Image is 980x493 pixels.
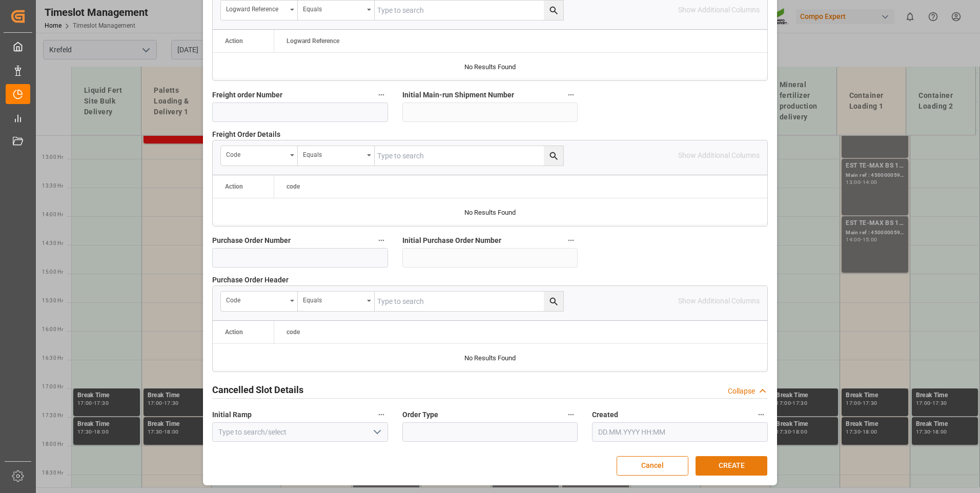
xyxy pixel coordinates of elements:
[375,292,563,311] input: Type to search
[226,293,287,305] div: code
[226,148,287,159] div: code
[303,2,363,14] div: Equals
[225,183,243,190] div: Action
[564,234,578,247] button: Initial Purchase Order Number
[303,148,363,159] div: Equals
[375,1,563,20] input: Type to search
[212,129,280,140] span: Freight Order Details
[212,383,303,397] h2: Cancelled Slot Details
[287,37,339,45] span: Logward Reference
[221,292,298,311] button: open menu
[564,408,578,421] button: Order Type
[592,422,768,442] input: DD.MM.YYYY HH:MM
[303,293,363,305] div: Equals
[225,328,243,336] div: Action
[221,1,298,20] button: open menu
[212,235,291,246] span: Purchase Order Number
[375,408,388,421] button: Initial Ramp
[544,1,563,20] button: search button
[212,409,252,420] span: Initial Ramp
[369,424,384,440] button: open menu
[221,146,298,166] button: open menu
[544,146,563,166] button: search button
[212,90,282,100] span: Freight order Number
[212,275,289,285] span: Purchase Order Header
[544,292,563,311] button: search button
[298,292,375,311] button: open menu
[754,408,768,421] button: Created
[375,146,563,166] input: Type to search
[402,409,438,420] span: Order Type
[225,37,243,45] div: Action
[592,409,618,420] span: Created
[617,456,688,476] button: Cancel
[298,1,375,20] button: open menu
[287,328,300,336] span: code
[564,88,578,101] button: Initial Main-run Shipment Number
[696,456,767,476] button: CREATE
[728,386,755,397] div: Collapse
[287,183,300,190] span: code
[212,422,388,442] input: Type to search/select
[402,235,501,246] span: Initial Purchase Order Number
[402,90,514,100] span: Initial Main-run Shipment Number
[375,234,388,247] button: Purchase Order Number
[226,2,287,14] div: Logward Reference
[375,88,388,101] button: Freight order Number
[298,146,375,166] button: open menu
